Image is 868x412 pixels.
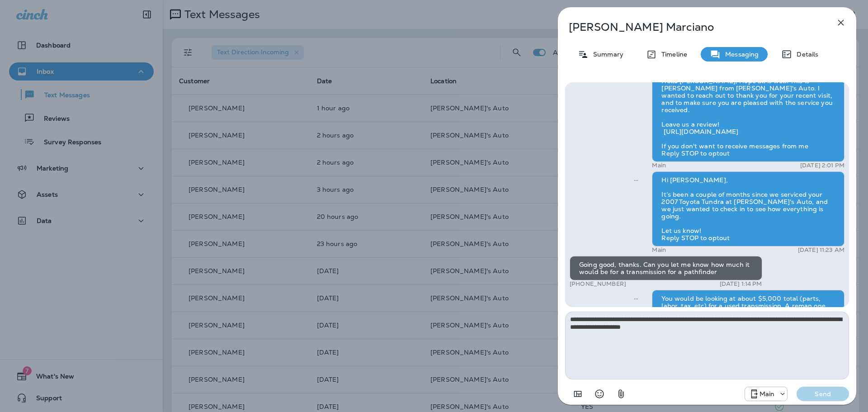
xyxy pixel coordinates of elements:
[569,385,587,403] button: Add in a premade template
[652,171,844,246] div: Hi [PERSON_NAME], It’s been a couple of months since we serviced your 2007 Toyota Tundra at [PERS...
[652,290,844,322] div: You would be looking at about $5,000 total (parts, labor, tax, etc) for a used transmission. A re...
[721,51,759,58] p: Messaging
[745,388,788,399] div: +1 (941) 231-4423
[569,21,816,33] p: [PERSON_NAME] Marciano
[590,385,609,403] button: Select an emoji
[634,175,638,184] span: Sent
[652,72,844,162] div: Hello [PERSON_NAME], Hope all is well! This is [PERSON_NAME] from [PERSON_NAME]'s Auto. I wanted ...
[798,246,844,254] p: [DATE] 11:23 AM
[589,51,623,58] p: Summary
[800,162,844,169] p: [DATE] 2:01 PM
[652,246,666,254] p: Main
[570,256,762,280] div: Going good, thanks. Can you let me know how much it would be for a transmission for a pathfinder
[634,294,638,302] span: Sent
[652,162,666,169] p: Main
[759,390,775,398] p: Main
[657,51,687,58] p: Timeline
[720,280,762,288] p: [DATE] 1:14 PM
[570,280,626,288] p: [PHONE_NUMBER]
[792,51,818,58] p: Details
